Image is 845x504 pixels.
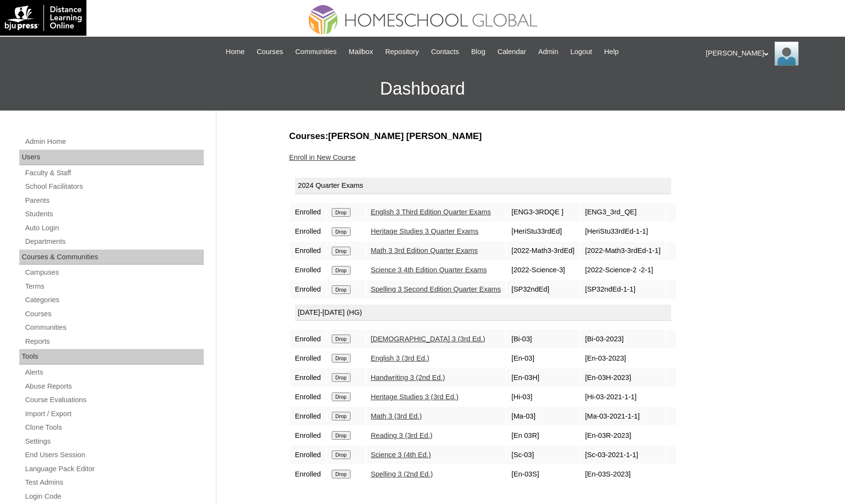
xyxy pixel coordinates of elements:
span: Help [604,46,619,57]
a: Language Pack Editor [24,463,204,475]
a: Courses [252,46,288,57]
td: Enrolled [290,426,326,445]
input: Drop [332,354,351,363]
td: [En-03-2023] [580,349,665,367]
a: Faculty & Staff [24,167,204,179]
a: Communities [24,322,204,334]
input: Drop [332,227,351,236]
a: Categories [24,294,204,306]
input: Drop [332,247,351,255]
a: Reading 3 (3rd Ed.) [371,432,433,439]
td: [SP32ndEd] [507,280,579,299]
input: Drop [332,285,351,294]
a: Science 3 (4th Ed.) [371,451,431,459]
a: Settings [24,435,204,448]
td: [Hi-03-2021-1-1] [580,388,665,406]
a: Campuses [24,266,204,279]
span: Communities [295,46,337,57]
td: [Hi-03] [507,388,579,406]
a: Blog [466,46,490,57]
a: English 3 (3rd Ed.) [371,354,429,362]
a: Departments [24,236,204,248]
a: Communities [290,46,341,57]
td: Enrolled [290,407,326,425]
a: Clone Tools [24,421,204,434]
td: Enrolled [290,223,326,241]
input: Drop [332,470,351,478]
span: Mailbox [349,46,373,57]
h3: Dashboard [5,67,840,111]
td: [ENG3_3rd_QE] [580,203,665,222]
td: [En-03] [507,349,579,367]
td: [En-03R-2023] [580,426,665,445]
a: Enroll in New Course [289,154,356,161]
a: Terms [24,280,204,293]
a: Parents [24,195,204,207]
td: Enrolled [290,465,326,483]
span: Courses [257,46,283,57]
td: [En 03R] [507,426,579,445]
a: Test Admins [24,476,204,489]
a: Spelling 3 Second Edition Quarter Exams [371,285,501,293]
td: Enrolled [290,349,326,367]
td: [2022-Science-2 -2-1] [580,261,665,280]
td: Enrolled [290,280,326,299]
td: [Ma-03-2021-1-1] [580,407,665,425]
td: [Ma-03] [507,407,579,425]
a: Home [221,46,250,57]
h3: Courses:[PERSON_NAME] [PERSON_NAME] [289,130,767,142]
td: [ENG3-3RDQE ] [507,203,579,222]
a: Mailbox [344,46,378,57]
a: Admin Home [24,136,204,148]
td: Enrolled [290,261,326,280]
td: [2022-Math3-3rdEd] [507,242,579,260]
a: Import / Export [24,408,204,420]
td: Enrolled [290,242,326,260]
a: Auto Login [24,222,204,234]
td: [En-03S-2023] [580,465,665,483]
a: Help [599,46,623,57]
div: [DATE]-[DATE] (HG) [295,305,671,321]
div: Tools [19,349,204,364]
span: Blog [471,46,485,57]
a: Repository [380,46,424,57]
td: Enrolled [290,446,326,464]
td: [En-03S] [507,465,579,483]
a: Courses [24,308,204,320]
a: Admin [534,46,563,57]
a: Math 3 (3rd Ed.) [371,412,422,420]
span: Logout [570,46,592,57]
td: [HeriStu33rdEd-1-1] [580,223,665,241]
span: Admin [538,46,559,57]
span: Repository [385,46,419,57]
span: Contacts [431,46,459,57]
a: Heritage Studies 3 Quarter Exams [371,227,479,235]
span: Calendar [497,46,526,57]
a: Login Code [24,490,204,503]
a: Math 3 3rd Edition Quarter Exams [371,247,478,254]
div: 2024 Quarter Exams [295,178,671,194]
a: School Facilitators [24,181,204,193]
a: Heritage Studies 3 (3rd Ed.) [371,393,459,401]
td: Enrolled [290,203,326,222]
img: logo-white.png [5,5,82,31]
input: Drop [332,373,351,382]
td: Enrolled [290,368,326,387]
div: [PERSON_NAME] [706,42,835,66]
a: Logout [565,46,597,57]
div: Courses & Communities [19,250,204,265]
td: [HeriStu33rdEd] [507,223,579,241]
span: Home [226,46,245,57]
td: [En-03H-2023] [580,368,665,387]
td: Enrolled [290,330,326,348]
td: Enrolled [290,388,326,406]
td: [2022-Science-3] [507,261,579,280]
a: [DEMOGRAPHIC_DATA] 3 (3rd Ed.) [371,335,485,343]
a: Spelling 3 (2nd Ed.) [371,470,433,478]
td: [SP32ndEd-1-1] [580,280,665,299]
input: Drop [332,431,351,440]
a: Handwriting 3 (2nd Ed.) [371,374,445,381]
a: English 3 Third Edition Quarter Exams [371,208,491,216]
td: [2022-Math3-3rdEd-1-1] [580,242,665,260]
input: Drop [332,450,351,459]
